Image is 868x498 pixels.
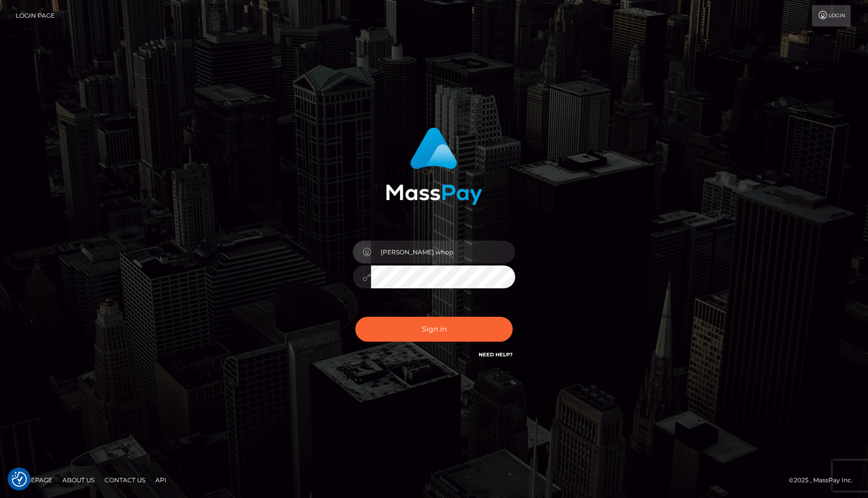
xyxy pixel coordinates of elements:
[355,317,513,342] button: Sign in
[58,472,98,488] a: About Us
[386,127,482,205] img: MassPay Login
[101,472,149,488] a: Contact Us
[12,472,27,487] button: Consent Preferences
[16,5,55,26] a: Login Page
[789,475,860,486] div: © 2025 , MassPay Inc.
[479,351,513,358] a: Need Help?
[151,472,171,488] a: API
[12,472,27,487] img: Revisit consent button
[11,472,56,488] a: Homepage
[812,5,851,26] a: Login
[371,241,515,263] input: Username...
